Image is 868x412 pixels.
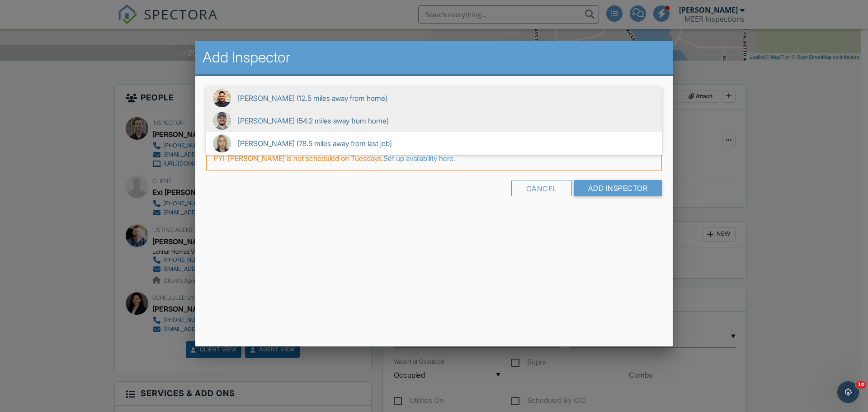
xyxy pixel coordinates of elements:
span: [PERSON_NAME] (54.2 miles away from home) [206,109,662,132]
div: FYI: [PERSON_NAME] is not scheduled on Tuesdays. [206,146,662,171]
img: img_3939_002.jpg [213,89,231,107]
iframe: Intercom live chat [837,381,859,403]
input: Add Inspector [574,180,662,196]
a: Set up availability here. [383,154,455,163]
h2: Add Inspector [203,48,665,66]
span: 10 [856,381,866,388]
div: Cancel [511,180,572,196]
img: img_4998.jpeg [213,134,231,152]
img: img_6032_3.jpg [213,112,231,130]
span: [PERSON_NAME] (78.5 miles away from last job) [206,132,662,155]
span: [PERSON_NAME] (12.5 miles away from home) [206,87,662,109]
